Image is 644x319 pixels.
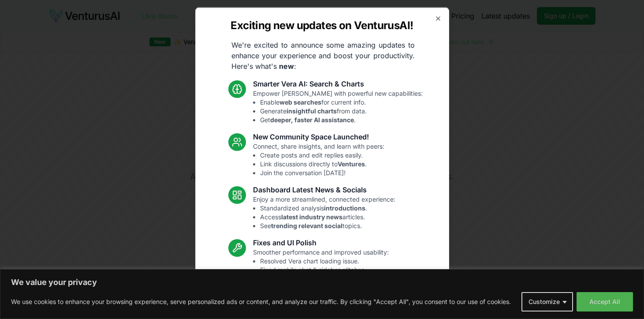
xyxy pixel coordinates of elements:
h2: Exciting new updates on VenturusAI! [231,18,413,32]
li: Enhanced overall UI consistency. [260,274,389,283]
strong: web searches [279,98,321,105]
strong: Ventures [338,160,365,167]
h3: Dashboard Latest News & Socials [253,184,395,195]
p: Enjoy a more streamlined, connected experience: [253,195,395,230]
p: We're excited to announce some amazing updates to enhance your experience and boost your producti... [224,39,422,71]
li: Fixed mobile chat & sidebar glitches. [260,265,389,274]
strong: trending relevant social [271,221,342,229]
h3: Fixes and UI Polish [253,237,389,248]
li: Standardized analysis . [260,203,395,212]
li: Link discussions directly to . [260,159,384,168]
p: Connect, share insights, and learn with peers: [253,142,384,177]
strong: deeper, faster AI assistance [270,116,354,123]
li: Access articles. [260,212,395,221]
strong: new [279,61,294,70]
p: Empower [PERSON_NAME] with powerful new capabilities: [253,89,423,124]
li: See topics. [260,221,395,230]
h3: Smarter Vera AI: Search & Charts [253,78,423,89]
strong: latest industry news [281,213,342,220]
li: Enable for current info. [260,98,423,106]
li: Get . [260,115,423,124]
li: Resolved Vera chart loading issue. [260,256,389,265]
strong: insightful charts [287,107,337,114]
p: Smoother performance and improved usability: [253,248,389,283]
li: Create posts and edit replies easily. [260,150,384,159]
li: Generate from data. [260,106,423,115]
li: Join the conversation [DATE]! [260,168,384,177]
h3: New Community Space Launched! [253,131,384,142]
strong: introductions [324,204,365,211]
